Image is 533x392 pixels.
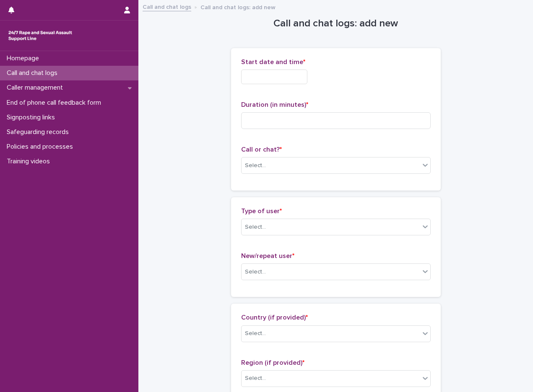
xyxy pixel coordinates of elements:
a: Call and chat logs [143,2,191,11]
span: New/repeat user [241,253,294,259]
p: Homepage [3,54,46,62]
img: rhQMoQhaT3yELyF149Cw [7,27,74,44]
p: Call and chat logs [3,69,64,77]
div: Select... [245,268,266,276]
p: Safeguarding records [3,128,75,136]
span: Country (if provided) [241,314,308,321]
span: Region (if provided) [241,359,304,366]
span: Call or chat? [241,146,282,153]
div: Select... [245,161,266,170]
p: Caller management [3,84,70,92]
p: End of phone call feedback form [3,99,108,107]
p: Call and chat logs: add new [200,2,276,11]
div: Select... [245,223,266,232]
div: Select... [245,374,266,383]
div: Select... [245,329,266,338]
span: Start date and time [241,59,305,65]
h1: Call and chat logs: add new [231,18,441,30]
p: Signposting links [3,113,62,121]
p: Policies and processes [3,143,80,151]
span: Duration (in minutes) [241,101,308,108]
p: Training videos [3,157,57,165]
span: Type of user [241,208,282,214]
